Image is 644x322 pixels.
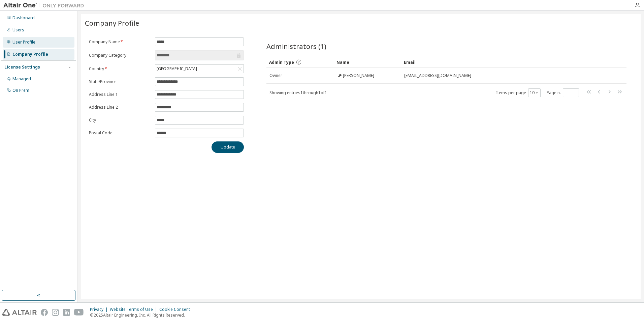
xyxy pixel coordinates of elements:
[159,307,194,312] div: Cookie Consent
[41,309,48,316] img: facebook.svg
[90,312,194,318] p: © 2025 Altair Engineering, Inc. All Rights Reserved.
[3,2,88,9] img: Altair One
[89,39,151,45] label: Company Name
[89,105,151,110] label: Address Line 2
[212,141,244,153] button: Update
[12,52,48,57] div: Company Profile
[89,130,151,136] label: Postal Code
[404,73,471,78] span: [EMAIL_ADDRESS][DOMAIN_NAME]
[336,57,398,68] div: Name
[89,92,151,97] label: Address Line 1
[547,88,579,97] span: Page n.
[89,66,151,72] label: Country
[155,65,244,73] div: [GEOGRAPHIC_DATA]
[2,309,37,316] img: altair_logo.svg
[269,59,294,65] span: Admin Type
[85,18,139,28] span: Company Profile
[52,309,59,316] img: instagram.svg
[404,57,608,68] div: Email
[4,64,40,70] div: License Settings
[496,88,541,97] span: Items per page
[12,39,35,45] div: User Profile
[156,65,198,73] div: [GEOGRAPHIC_DATA]
[12,27,24,33] div: Users
[63,309,70,316] img: linkedin.svg
[266,42,326,51] span: Administrators (1)
[12,76,31,82] div: Managed
[89,79,151,84] label: State/Province
[269,73,282,78] span: Owner
[12,88,29,93] div: On Prem
[89,53,151,58] label: Company Category
[269,90,327,96] span: Showing entries 1 through 1 of 1
[89,117,151,123] label: City
[12,15,35,21] div: Dashboard
[110,307,159,312] div: Website Terms of Use
[530,90,539,96] button: 10
[90,307,110,312] div: Privacy
[343,73,374,78] span: [PERSON_NAME]
[74,309,84,316] img: youtube.svg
